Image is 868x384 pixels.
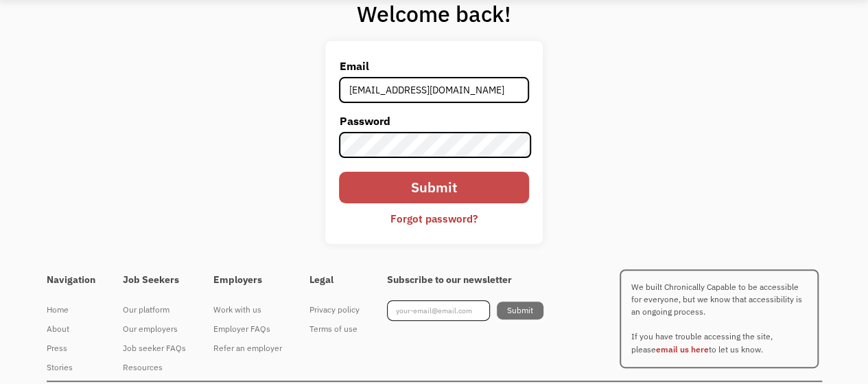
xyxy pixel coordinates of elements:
[47,358,95,377] a: Stories
[380,207,488,230] a: Forgot password?
[123,319,186,339] a: Our employers
[339,172,528,203] input: Submit
[213,302,282,318] div: Work with us
[213,274,282,286] h4: Employers
[47,359,95,376] div: Stories
[620,269,819,368] p: We built Chronically Capable to be accessible for everyone, but we know that accessibility is an ...
[309,319,360,339] a: Terms of use
[309,300,360,319] a: Privacy policy
[213,339,282,358] a: Refer an employer
[123,300,186,319] a: Our platform
[339,110,528,132] label: Password
[47,300,95,319] a: Home
[213,319,282,339] a: Employer FAQs
[47,339,95,358] a: Press
[213,321,282,337] div: Employer FAQs
[387,300,543,321] form: Footer Newsletter
[47,302,95,318] div: Home
[47,340,95,357] div: Press
[387,300,490,321] input: your-email@email.com
[309,274,360,286] h4: Legal
[123,339,186,358] a: Job seeker FAQs
[387,274,543,286] h4: Subscribe to our newsletter
[213,340,282,357] div: Refer an employer
[309,302,360,318] div: Privacy policy
[123,359,186,376] div: Resources
[123,274,186,286] h4: Job Seekers
[497,302,543,319] input: Submit
[47,321,95,337] div: About
[123,302,186,318] div: Our platform
[47,319,95,339] a: About
[390,210,478,227] div: Forgot password?
[339,55,528,77] label: Email
[309,321,360,337] div: Terms of use
[47,274,95,286] h4: Navigation
[123,358,186,377] a: Resources
[339,77,528,103] input: john@doe.com
[123,321,186,337] div: Our employers
[339,55,528,230] form: Email Form 2
[123,340,186,357] div: Job seeker FAQs
[656,344,709,354] a: email us here
[213,300,282,319] a: Work with us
